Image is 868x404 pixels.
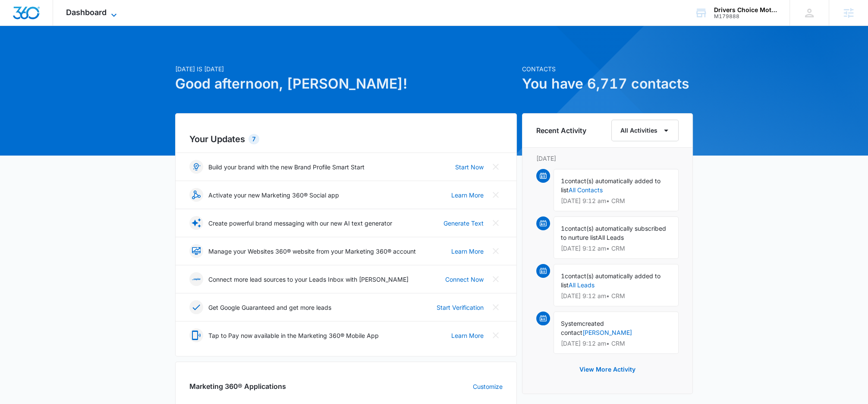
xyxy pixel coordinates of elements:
[561,225,666,241] span: contact(s) automatically subscribed to nurture list
[714,13,777,19] div: account id
[489,160,503,174] button: Close
[445,275,484,284] a: Connect Now
[208,191,339,200] p: Activate your new Marketing 360® Social app
[66,8,107,17] span: Dashboard
[208,219,392,228] p: Create powerful brand messaging with our new AI text generator
[561,340,671,347] p: [DATE] 9:12 am • CRM
[569,186,603,194] a: All Contacts
[208,247,416,256] p: Manage your Websites 360® website from your Marketing 360® account
[189,381,286,391] h2: Marketing 360® Applications
[561,272,660,289] span: contact(s) automatically added to list
[175,73,517,94] h1: Good afternoon, [PERSON_NAME]!
[561,198,671,204] p: [DATE] 9:12 am • CRM
[611,120,679,141] button: All Activities
[489,188,503,202] button: Close
[561,225,565,232] span: 1
[208,162,365,172] p: Build your brand with the new Brand Profile Smart Start
[561,272,565,280] span: 1
[536,154,679,163] p: [DATE]
[561,245,671,251] p: [DATE] 9:12 am • CRM
[473,382,503,391] a: Customize
[561,320,604,336] span: created contact
[451,331,484,340] a: Learn More
[248,134,259,144] div: 7
[598,234,624,241] span: All Leads
[561,177,660,194] span: contact(s) automatically added to list
[455,162,484,172] a: Start Now
[522,64,693,73] p: Contacts
[437,303,484,312] a: Start Verification
[489,300,503,314] button: Close
[522,73,693,94] h1: You have 6,717 contacts
[175,64,517,73] p: [DATE] is [DATE]
[489,328,503,342] button: Close
[489,216,503,230] button: Close
[489,272,503,286] button: Close
[451,191,484,200] a: Learn More
[561,293,671,299] p: [DATE] 9:12 am • CRM
[208,303,331,312] p: Get Google Guaranteed and get more leads
[569,281,594,289] a: All Leads
[571,359,644,380] button: View More Activity
[443,219,484,228] a: Generate Text
[208,331,379,340] p: Tap to Pay now available in the Marketing 360® Mobile App
[536,125,586,136] h6: Recent Activity
[714,6,777,13] div: account name
[561,177,565,185] span: 1
[561,320,582,327] span: System
[451,247,484,256] a: Learn More
[189,133,503,146] h2: Your Updates
[489,244,503,258] button: Close
[582,329,632,336] a: [PERSON_NAME]
[208,275,409,284] p: Connect more lead sources to your Leads Inbox with [PERSON_NAME]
